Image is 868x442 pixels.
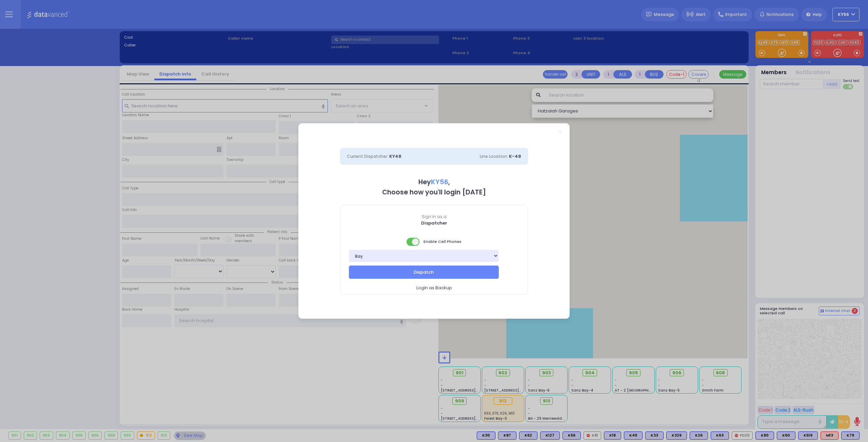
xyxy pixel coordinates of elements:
b: Dispatcher [421,220,447,226]
b: Choose how you'll login [DATE] [382,188,486,197]
span: Current Dispatcher: [347,153,388,159]
span: KY56 [431,177,448,187]
a: Close [558,130,562,133]
span: Enable Cell Phones [407,237,461,247]
span: K-48 [509,153,521,160]
span: Sign in as a [340,214,528,220]
span: Line Location: [480,153,508,159]
b: Hey , [418,177,450,187]
span: KY48 [389,153,401,160]
button: Dispatch [349,266,499,278]
span: Login as Backup [416,285,452,291]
